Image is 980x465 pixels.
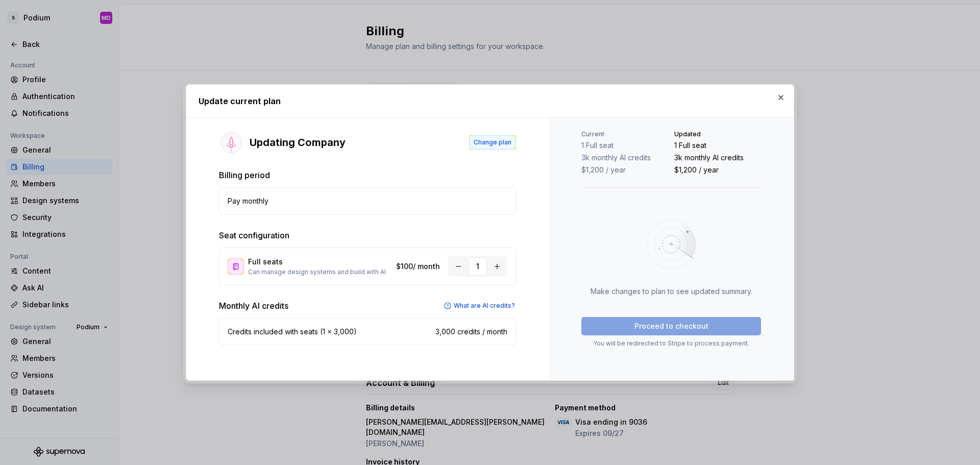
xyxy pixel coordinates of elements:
p: Monthly AI credits [219,300,288,312]
p: 3k monthly AI credits [674,153,761,163]
p: Seat configuration [219,229,516,241]
p: $100 / month [396,261,440,272]
p: $1,200 / year [581,165,668,175]
p: $1,200 / year [674,165,761,175]
p: Updating Company [250,135,346,150]
p: Pay monthly [228,196,268,206]
p: 1 Full seat [674,140,761,151]
button: Change plan [469,135,516,150]
p: 1 Full seat [581,140,668,151]
p: Can manage design systems and build with AI [248,268,392,276]
p: 3k monthly AI credits [581,153,668,163]
p: Credits included with seats (1 x 3,000) [228,327,357,337]
p: What are AI credits? [454,302,515,310]
div: 1 [469,257,487,276]
p: Updated [674,130,761,138]
h2: Update current plan [199,95,781,107]
span: Change plan [474,138,511,146]
button: Pay monthly [219,187,516,215]
p: 3,000 credits / month [435,327,507,337]
p: Billing period [219,169,516,181]
p: You will be redirected to Stripe to process payment. [581,339,761,348]
p: Make changes to plan to see updated summary. [591,286,752,297]
p: Full seats [248,257,392,267]
p: Current [581,130,668,138]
